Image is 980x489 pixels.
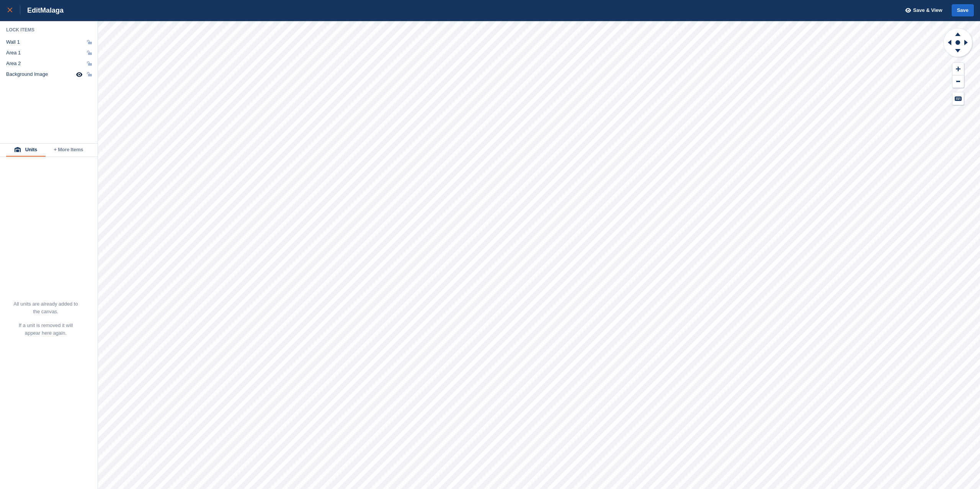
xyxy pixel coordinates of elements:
p: All units are already added to the canvas. [13,300,78,316]
button: Keyboard Shortcuts [952,92,964,105]
span: Save & View [913,7,942,14]
button: Zoom Out [952,75,964,88]
button: Zoom In [952,63,964,75]
div: Lock Items [6,27,92,33]
button: Save & View [901,4,942,17]
div: Edit Malaga [20,6,64,15]
p: If a unit is removed it will appear here again. [13,322,78,337]
button: Save [952,4,974,17]
button: Units [6,144,46,157]
div: Background Image [6,71,48,77]
div: Wall 1 [6,39,20,45]
button: + More Items [46,144,91,157]
div: Area 2 [6,61,21,67]
div: Area 1 [6,50,21,56]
